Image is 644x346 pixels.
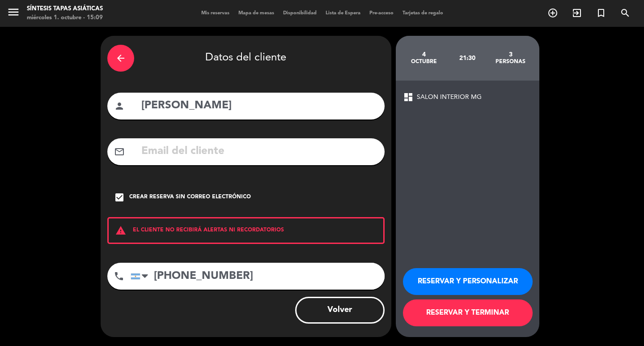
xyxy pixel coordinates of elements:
button: Volver [295,297,385,324]
div: 3 [489,51,532,58]
i: warning [109,225,133,236]
i: search [620,8,631,18]
i: check_box [114,192,125,203]
input: Email del cliente [140,142,378,161]
span: Mis reservas [197,11,234,16]
i: person [114,101,125,111]
div: Datos del cliente [107,43,385,74]
i: arrow_back [115,53,126,64]
input: Número de teléfono... [131,263,385,290]
span: Lista de Espera [321,11,365,16]
div: EL CLIENTE NO RECIBIRÁ ALERTAS NI RECORDATORIOS [107,217,385,244]
span: Tarjetas de regalo [398,11,448,16]
div: Argentina: +54 [131,263,152,289]
span: Pre-acceso [365,11,398,16]
i: add_circle_outline [547,8,558,18]
button: RESERVAR Y TERMINAR [403,299,533,326]
i: mail_outline [114,146,125,157]
i: phone [114,271,124,282]
i: turned_in_not [596,8,606,18]
div: Síntesis Tapas Asiáticas [27,4,103,13]
div: personas [489,58,532,65]
span: dashboard [403,92,414,103]
span: Disponibilidad [279,11,321,16]
div: 21:30 [445,43,489,74]
i: exit_to_app [572,8,582,18]
button: menu [7,5,20,22]
i: menu [7,5,20,19]
div: Crear reserva sin correo electrónico [129,193,251,202]
div: miércoles 1. octubre - 15:09 [27,13,103,22]
div: 4 [402,51,446,58]
button: RESERVAR Y PERSONALIZAR [403,268,533,295]
span: Mapa de mesas [234,11,279,16]
input: Nombre del cliente [140,97,378,115]
div: octubre [402,58,446,65]
span: SALON INTERIOR MG [417,92,482,103]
